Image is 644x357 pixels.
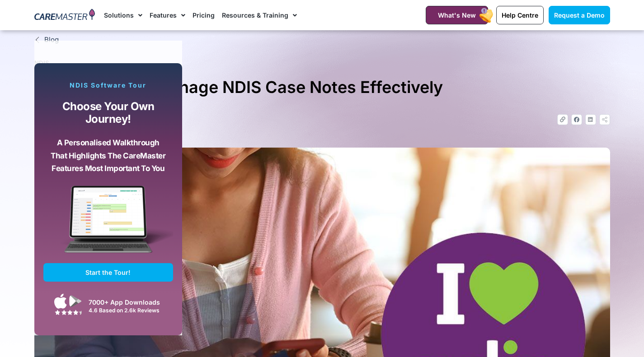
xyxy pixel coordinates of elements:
[554,11,605,19] span: Request a Demo
[89,297,169,307] div: 7000+ App Downloads
[438,11,476,19] span: What's New
[50,100,167,126] p: Choose your own journey!
[42,35,59,45] span: Blog
[34,9,95,22] img: CareMaster Logo
[43,81,174,89] p: NDIS Software Tour
[54,293,67,309] img: Apple App Store Icon
[426,6,488,24] a: What's New
[34,35,610,45] a: Blog
[502,11,538,19] span: Help Centre
[50,136,167,175] p: A personalised walkthrough that highlights the CareMaster features most important to you
[496,6,544,24] a: Help Centre
[85,269,131,276] span: Start the Tour!
[549,6,610,24] a: Request a Demo
[43,185,174,263] img: CareMaster Software Mockup on Screen
[69,294,82,308] img: Google Play App Icon
[34,74,610,101] h1: How to Write & Manage NDIS Case Notes Effectively
[43,263,174,282] a: Start the Tour!
[89,307,169,314] div: 4.6 Based on 2.6k Reviews
[55,310,82,315] img: Google Play Store App Review Stars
